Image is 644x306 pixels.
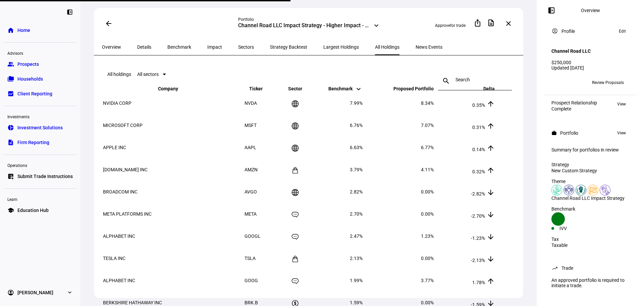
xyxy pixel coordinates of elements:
[421,123,434,128] span: 7.07%
[103,167,148,172] span: [DOMAIN_NAME] INC
[421,233,434,239] span: 1.23%
[587,77,629,88] button: Review Proposals
[487,19,495,27] mat-icon: description
[471,191,485,196] span: -2.82%
[487,233,495,241] mat-icon: arrow_downward
[600,185,610,195] img: poverty.colored.svg
[103,189,138,194] span: BROADCOM INC
[551,206,629,212] div: Benchmark
[619,27,626,35] span: Edit
[551,60,629,65] div: $250,000
[328,86,363,91] span: Benchmark
[472,125,485,130] span: 0.31%
[421,145,434,150] span: 6.77%
[4,24,76,37] a: homeHome
[4,136,76,149] a: descriptionFirm Reporting
[283,86,307,91] span: Sector
[617,100,626,108] span: View
[350,256,363,261] span: 2.13%
[438,77,454,85] mat-icon: search
[614,129,629,137] button: View
[383,86,434,91] span: Proposed Portfolio
[4,57,76,71] a: groupProspects
[245,233,261,239] span: GOOGL
[421,167,434,172] span: 4.11%
[551,65,629,71] div: Updated [DATE]
[472,102,485,108] span: 0.35%
[323,45,359,49] span: Largest Holdings
[421,211,434,217] span: 0.00%
[137,45,151,49] span: Details
[551,168,629,173] div: New Custom Strategy
[238,22,371,30] div: Channel Road LLC Impact Strategy - Higher Impact - Backtest
[17,90,52,97] span: Client Reporting
[270,45,307,49] span: Strategy Backtest
[245,278,258,283] span: GOOG
[7,27,14,34] eth-mat-symbol: home
[350,167,363,172] span: 3.79%
[17,173,73,180] span: Submit Trade Instructions
[350,123,363,128] span: 6.76%
[4,87,76,100] a: bid_landscapeClient Reporting
[103,300,162,305] span: BERKSHIRE HATHAWAY INC
[551,28,558,34] mat-icon: account_circle
[551,100,597,105] div: Prospect Relationship
[4,121,76,134] a: pie_chartInvestment Solutions
[355,85,363,93] mat-icon: keyboard_arrow_down
[472,169,485,174] span: 0.32%
[435,23,450,28] span: Approve
[474,19,482,27] mat-icon: ios_share
[103,145,126,150] span: APPLE INC
[4,194,76,204] div: Learn
[238,17,379,22] div: Portfolio
[551,27,629,35] eth-panel-overview-card-header: Profile
[472,280,485,285] span: 1.78%
[102,45,121,49] span: Overview
[17,27,30,34] span: Home
[4,48,76,57] div: Advisors
[107,72,131,77] eth-data-table-title: All holdings
[4,160,76,170] div: Operations
[245,145,256,150] span: AAPL
[551,185,562,195] img: climateChange.colored.svg
[7,90,14,97] eth-mat-symbol: bid_landscape
[66,289,73,296] eth-mat-symbol: expand_more
[103,233,135,239] span: ALPHABET INC
[421,300,434,305] span: 0.00%
[551,243,629,248] div: Taxable
[137,72,159,77] span: All sectors
[245,300,258,305] span: BRK.B
[487,100,495,108] mat-icon: arrow_upward
[17,76,43,82] span: Households
[7,289,14,296] eth-mat-symbol: account_circle
[7,173,14,180] eth-mat-symbol: list_alt_add
[551,264,629,272] eth-panel-overview-card-header: Trade
[588,185,598,195] img: lgbtqJustice.colored.svg
[471,235,485,241] span: -1.23%
[487,277,495,285] mat-icon: arrow_upward
[561,265,573,271] div: Trade
[592,77,624,88] span: Review Proposals
[207,45,222,49] span: Impact
[416,45,442,49] span: News Events
[551,179,629,184] div: Theme
[245,100,257,106] span: NVDA
[372,21,380,30] mat-icon: keyboard_arrow_down
[455,77,494,82] input: Search
[17,139,49,146] span: Firm Reporting
[472,147,485,152] span: 0.14%
[4,112,76,121] div: Investments
[158,86,188,91] span: Company
[421,278,434,283] span: 3.77%
[245,211,257,217] span: META
[487,166,495,174] mat-icon: arrow_upward
[551,130,557,136] mat-icon: work
[7,124,14,131] eth-mat-symbol: pie_chart
[66,9,73,15] eth-mat-symbol: left_panel_close
[421,189,434,194] span: 0.00%
[103,256,125,261] span: TESLA INC
[614,100,629,108] button: View
[350,100,363,106] span: 7.99%
[167,45,191,49] span: Benchmark
[245,189,257,194] span: AVGO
